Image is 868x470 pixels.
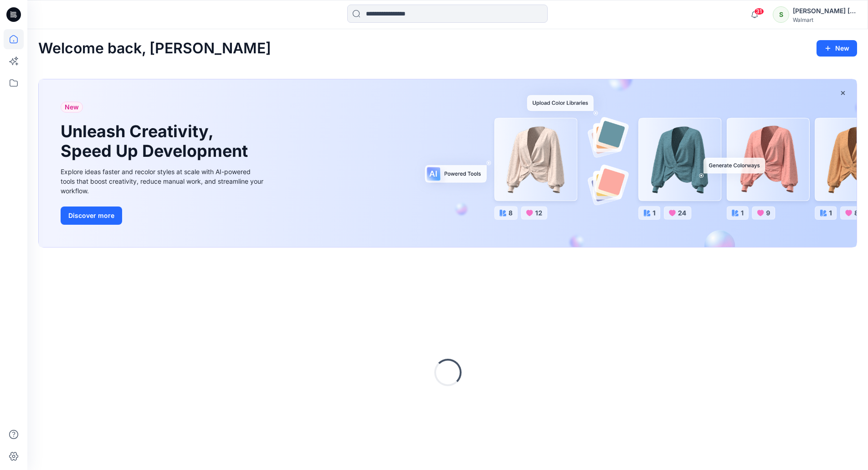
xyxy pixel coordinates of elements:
[793,16,857,23] div: Walmart
[61,207,122,225] button: Discover more
[65,102,79,113] span: New
[61,167,266,196] div: Explore ideas faster and recolor styles at scale with AI-powered tools that boost creativity, red...
[773,6,789,23] div: S​
[61,122,252,161] h1: Unleash Creativity, Speed Up Development
[754,8,764,15] span: 31
[38,40,271,57] h2: Welcome back, [PERSON_NAME]
[793,5,857,16] div: [PERSON_NAME] ​[PERSON_NAME]
[61,207,266,225] a: Discover more
[817,40,857,57] button: New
